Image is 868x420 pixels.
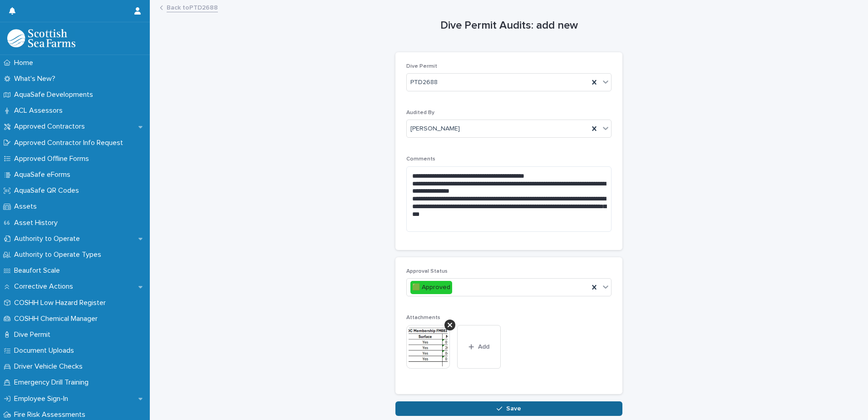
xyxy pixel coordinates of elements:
[506,405,521,412] span: Save
[10,330,58,339] p: Dive Permit
[410,78,438,87] span: PTD2688
[10,299,113,307] p: COSHH Low Hazard Register
[395,401,622,416] button: Save
[10,59,40,67] p: Home
[10,186,86,195] p: AquaSafe QR Codes
[10,122,92,131] p: Approved Contractors
[10,362,90,371] p: Driver Vehicle Checks
[406,156,435,162] span: Comments
[10,170,78,179] p: AquaSafe eForms
[10,410,93,419] p: Fire Risk Assessments
[10,282,80,291] p: Corrective Actions
[10,235,87,243] p: Authority to Operate
[10,155,96,163] p: Approved Offline Forms
[7,29,75,47] img: bPIBxiqnSb2ggTQWdOVV
[410,281,452,294] div: 🟩 Approved
[10,202,44,211] p: Assets
[457,325,501,369] button: Add
[10,139,130,147] p: Approved Contractor Info Request
[406,269,448,274] span: Approval Status
[10,75,63,83] p: What's New?
[10,90,100,99] p: AquaSafe Developments
[10,106,70,115] p: ACL Assessors
[10,395,75,403] p: Employee Sign-In
[410,124,460,134] span: [PERSON_NAME]
[406,64,437,69] span: Dive Permit
[478,344,489,350] span: Add
[10,250,108,259] p: Authority to Operate Types
[10,378,96,387] p: Emergency Drill Training
[10,219,65,227] p: Asset History
[167,2,218,12] a: Back toPTD2688
[406,315,440,320] span: Attachments
[10,346,81,355] p: Document Uploads
[10,266,67,275] p: Beaufort Scale
[406,110,434,115] span: Audited By
[10,315,105,323] p: COSHH Chemical Manager
[395,19,622,32] h1: Dive Permit Audits: add new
